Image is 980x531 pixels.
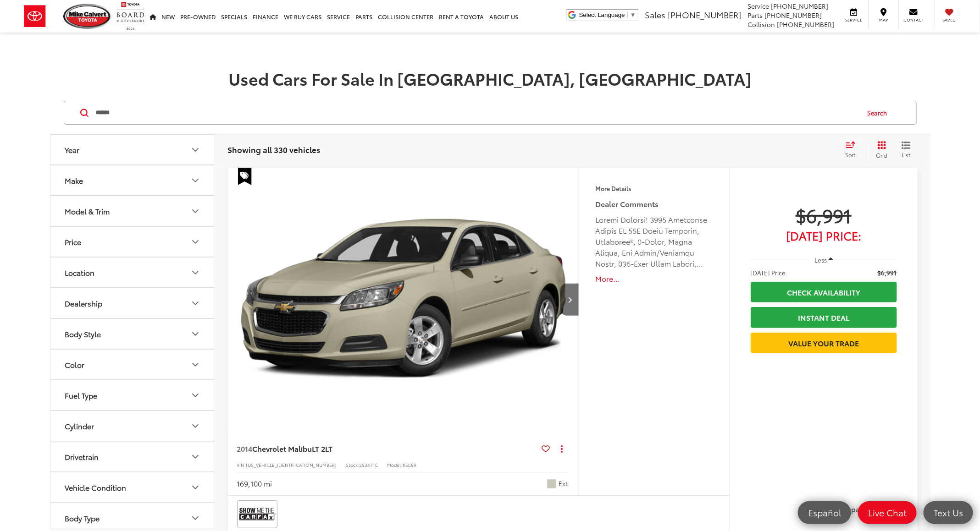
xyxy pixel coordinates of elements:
button: DealershipDealership [50,288,216,318]
div: Cylinder [190,421,201,432]
button: List View [895,141,918,159]
span: Chevrolet Malibu [253,443,312,454]
span: dropdown dots [561,445,563,452]
button: Less [810,252,837,268]
button: PricePrice [50,227,216,257]
span: 1GC69 [403,461,417,468]
div: Year [65,145,80,154]
a: Live Chat [858,501,917,524]
button: Search [859,101,901,124]
input: Search by Make, Model, or Keyword [95,102,859,124]
img: 2014 Chevrolet Malibu LT 2LT [227,168,580,432]
button: Vehicle ConditionVehicle Condition [50,472,216,502]
span: LT 2LT [312,443,333,454]
span: Model: [388,461,403,468]
a: Español [798,501,851,524]
div: Body Type [65,514,100,522]
span: Saved [939,17,959,23]
button: More... [595,274,713,284]
div: Color [190,359,201,370]
button: Select sort value [841,141,866,159]
div: Make [65,176,83,185]
span: [PHONE_NUMBER] [764,11,822,20]
span: VIN: [237,461,246,468]
div: Fuel Type [190,390,201,401]
a: Value Your Trade [751,333,897,353]
span: Ext. [559,479,570,488]
button: ColorColor [50,350,216,379]
span: List [902,151,911,159]
div: Body Style [65,329,101,338]
button: Fuel TypeFuel Type [50,380,216,410]
button: Grid View [866,141,895,159]
span: Text Us [929,507,968,518]
div: Model & Trim [65,207,110,215]
span: Showing all 330 vehicles [228,144,321,155]
span: [DATE] Price: [751,268,787,277]
div: Fuel Type [65,391,98,400]
span: Champagne Silver Metallic [547,479,556,488]
div: Color [65,360,85,369]
div: Loremi Dolorsi! 3995 Ametconse Adipis EL 5SE Doeiu Temporin, Utlaboree®, 0-Dolor, Magna Aliqua, E... [595,214,713,269]
div: Drivetrain [190,451,201,462]
span: Select Language [579,11,625,18]
span: 253471C [360,461,378,468]
span: [PHONE_NUMBER] [771,1,828,11]
div: Drivetrain [65,452,99,461]
a: Select Language​ [579,11,636,18]
div: Dealership [190,298,201,309]
span: Service [843,17,864,23]
span: $6,991 [751,203,897,226]
button: LocationLocation [50,257,216,287]
button: Next image [560,284,579,316]
div: 169,100 mi [237,478,272,489]
div: Location [190,267,201,278]
div: Make [190,175,201,186]
span: 2014 [237,443,253,454]
span: Live Chat [864,507,911,518]
span: Stock: [346,461,360,468]
span: Parts [747,11,763,20]
button: Body StyleBody Style [50,319,216,349]
div: 2014 Chevrolet Malibu LT 2LT 0 [227,168,580,431]
div: Location [65,268,95,277]
div: Dealership [65,299,103,307]
span: ▼ [630,11,636,18]
div: Price [190,236,201,247]
span: Collision [747,20,775,29]
span: Special [238,168,252,185]
span: Español [803,507,846,518]
span: [US_VEHICLE_IDENTIFICATION_NUMBER] [246,461,337,468]
a: 2014Chevrolet MalibuLT 2LT [237,443,538,454]
div: Body Style [190,328,201,339]
a: Instant Deal [751,307,897,328]
span: Service [747,1,769,11]
div: Model & Trim [190,206,201,217]
h5: Dealer Comments [595,198,713,209]
button: Actions [554,440,570,456]
span: [PHONE_NUMBER] [668,9,741,21]
span: Sort [846,151,856,159]
div: Body Type [190,513,201,524]
button: DrivetrainDrivetrain [50,442,216,471]
div: Price [65,237,82,246]
span: Map [874,17,894,23]
span: Grid [876,151,888,159]
a: 2014 Chevrolet Malibu LT 2LT2014 Chevrolet Malibu LT 2LT2014 Chevrolet Malibu LT 2LT2014 Chevrole... [227,168,580,431]
img: View CARFAX report [239,502,276,526]
button: Model & TrimModel & Trim [50,196,216,226]
a: Text Us [924,501,973,524]
span: Sales [645,9,665,21]
span: Contact [903,17,924,23]
div: Cylinder [65,422,94,430]
button: MakeMake [50,165,216,195]
button: CylinderCylinder [50,411,216,441]
h4: More Details [595,185,713,192]
div: Year [190,144,201,155]
span: $6,991 [878,268,897,277]
span: [DATE] Price: [751,231,897,240]
div: Vehicle Condition [190,482,201,493]
a: Check Availability [751,282,897,302]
